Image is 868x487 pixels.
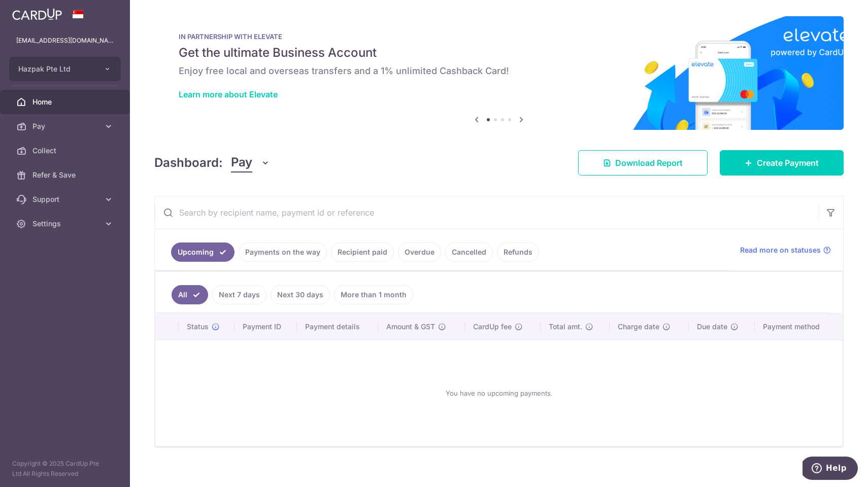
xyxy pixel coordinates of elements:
[32,219,99,229] span: Settings
[757,157,819,169] span: Create Payment
[32,194,99,204] span: Support
[154,16,844,130] img: Renovation banner
[271,285,330,304] a: Next 30 days
[179,89,278,99] a: Learn more about Elevate
[179,45,819,61] h5: Get the ultimate Business Account
[12,8,62,20] img: CardUp
[297,314,378,340] th: Payment details
[740,245,821,255] span: Read more on statuses
[32,146,99,156] span: Collect
[386,322,435,332] span: Amount & GST
[740,245,831,255] a: Read more on statuses
[803,457,858,482] iframe: Opens a widget where you can find more information
[168,349,830,438] div: You have no upcoming payments.
[755,314,843,340] th: Payment method
[179,32,819,41] p: IN PARTNERSHIP WITH ELEVATE
[398,242,441,262] a: Overdue
[235,314,297,340] th: Payment ID
[18,64,93,74] span: Hazpak Pte Ltd
[187,322,209,332] span: Status
[331,242,394,262] a: Recipient paid
[9,57,121,81] button: Hazpak Pte Ltd
[697,322,727,332] span: Due date
[171,242,235,262] a: Upcoming
[618,322,659,332] span: Charge date
[155,196,819,229] input: Search by recipient name, payment id or reference
[497,242,539,262] a: Refunds
[334,285,413,304] a: More than 1 month
[32,121,99,131] span: Pay
[578,150,708,176] a: Download Report
[172,285,208,304] a: All
[720,150,844,176] a: Create Payment
[231,153,270,172] button: Pay
[445,242,493,262] a: Cancelled
[615,157,683,169] span: Download Report
[212,285,266,304] a: Next 7 days
[16,36,114,46] p: [EMAIL_ADDRESS][DOMAIN_NAME]
[231,153,252,172] span: Pay
[549,322,582,332] span: Total amt.
[473,322,512,332] span: CardUp fee
[32,97,99,107] span: Home
[32,170,99,180] span: Refer & Save
[154,154,223,172] h4: Dashboard:
[179,65,819,77] h6: Enjoy free local and overseas transfers and a 1% unlimited Cashback Card!
[239,242,327,262] a: Payments on the way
